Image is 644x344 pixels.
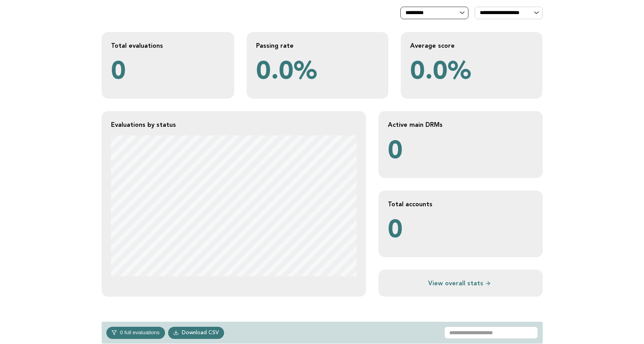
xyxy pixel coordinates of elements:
a: Download CSV [168,327,224,339]
a: View overall stats [388,279,533,287]
p: 0.0% [256,56,379,89]
h2: Evaluations by status [111,121,357,129]
h2: Total accounts [388,200,533,208]
button: 0 full evaluations [106,327,165,339]
h2: Passing rate [256,41,379,50]
h2: Average score [410,41,533,50]
p: 0 [111,56,225,89]
p: 0 [388,135,533,169]
h2: Total evaluations [111,41,225,50]
h2: Active main DRMs [388,121,533,129]
p: 0.0% [410,56,533,89]
p: 0 [388,214,533,248]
